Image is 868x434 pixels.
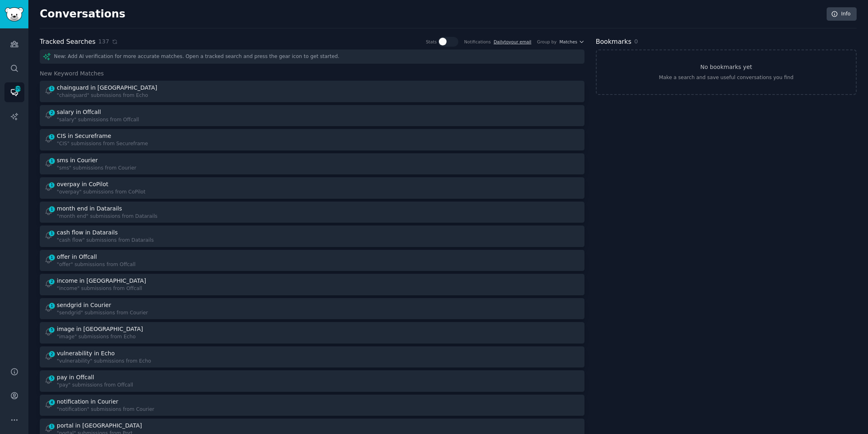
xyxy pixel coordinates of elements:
div: sendgrid in Courier [57,301,111,309]
span: 1 [48,134,56,140]
div: chainguard in [GEOGRAPHIC_DATA] [57,84,157,92]
a: No bookmarks yetMake a search and save useful conversations you find [596,49,857,95]
a: 1overpay in CoPilot"overpay" submissions from CoPilot [40,177,584,199]
a: 2income in [GEOGRAPHIC_DATA]"income" submissions from Offcall [40,274,584,295]
h2: Conversations [40,8,125,21]
h3: No bookmarks yet [700,63,752,71]
span: 479 [14,86,21,92]
a: 479 [4,82,24,102]
span: 1 [48,158,56,164]
span: 1 [48,182,56,188]
a: 1sms in Courier"sms" submissions from Courier [40,153,584,175]
a: 2vulnerability in Echo"vulnerability" submissions from Echo [40,346,584,368]
a: 5image in [GEOGRAPHIC_DATA]"image" submissions from Echo [40,322,584,344]
div: "CIS" submissions from Secureframe [57,140,148,148]
h2: Tracked Searches [40,37,95,47]
span: 2 [48,279,56,284]
span: 4 [48,400,56,405]
div: month end in Datarails [57,204,122,213]
div: "cash flow" submissions from Datarails [57,237,154,244]
div: "image" submissions from Echo [57,333,144,341]
span: New Keyword Matches [40,69,104,78]
div: offer in Offcall [57,253,97,261]
span: 1 [48,423,56,429]
span: 1 [48,255,56,260]
div: "notification" submissions from Courier [57,406,154,413]
span: 1 [48,303,56,309]
a: 1chainguard in [GEOGRAPHIC_DATA]"chainguard" submissions from Echo [40,81,584,102]
div: image in [GEOGRAPHIC_DATA] [57,325,143,333]
h2: Bookmarks [596,37,632,47]
div: "offer" submissions from Offcall [57,261,135,269]
span: 1 [48,206,56,212]
div: portal in [GEOGRAPHIC_DATA] [57,421,142,430]
div: CIS in Secureframe [57,132,111,140]
div: Make a search and save useful conversations you find [659,74,793,82]
div: "sendgrid" submissions from Courier [57,309,148,317]
div: "month end" submissions from Datarails [57,213,157,220]
a: 2salary in Offcall"salary" submissions from Offcall [40,105,584,127]
button: Matches [559,39,584,45]
div: Stats [426,39,437,45]
span: 2 [48,351,56,357]
div: "vulnerability" submissions from Echo [57,358,151,365]
div: "chainguard" submissions from Echo [57,92,159,99]
span: Matches [559,39,577,45]
div: Group by [537,39,556,45]
div: "salary" submissions from Offcall [57,116,139,124]
div: vulnerability in Echo [57,349,115,358]
a: Info [827,7,857,21]
div: "income" submissions from Offcall [57,285,148,292]
a: 4notification in Courier"notification" submissions from Courier [40,395,584,416]
span: 1 [48,230,56,236]
a: 1sendgrid in Courier"sendgrid" submissions from Courier [40,298,584,320]
span: 0 [634,38,638,45]
span: 5 [48,375,56,381]
div: New: Add AI verification for more accurate matches. Open a tracked search and press the gear icon... [40,49,584,64]
div: "pay" submissions from Offcall [57,382,133,389]
div: sms in Courier [57,156,98,165]
a: 1offer in Offcall"offer" submissions from Offcall [40,250,584,271]
a: 1CIS in Secureframe"CIS" submissions from Secureframe [40,129,584,150]
a: 1cash flow in Datarails"cash flow" submissions from Datarails [40,226,584,247]
div: "sms" submissions from Courier [57,165,136,172]
div: notification in Courier [57,397,118,406]
a: 5pay in Offcall"pay" submissions from Offcall [40,370,584,392]
div: income in [GEOGRAPHIC_DATA] [57,277,146,285]
div: cash flow in Datarails [57,228,118,237]
div: "overpay" submissions from CoPilot [57,189,146,196]
span: 2 [48,110,56,116]
img: GummySearch logo [5,7,24,21]
div: overpay in CoPilot [57,180,108,189]
div: salary in Offcall [57,108,101,116]
a: 1month end in Datarails"month end" submissions from Datarails [40,202,584,223]
span: 137 [98,37,109,46]
span: 1 [48,86,56,91]
div: pay in Offcall [57,373,94,382]
span: 5 [48,327,56,333]
div: Notifications [464,39,491,45]
a: Dailytoyour email [494,39,531,44]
